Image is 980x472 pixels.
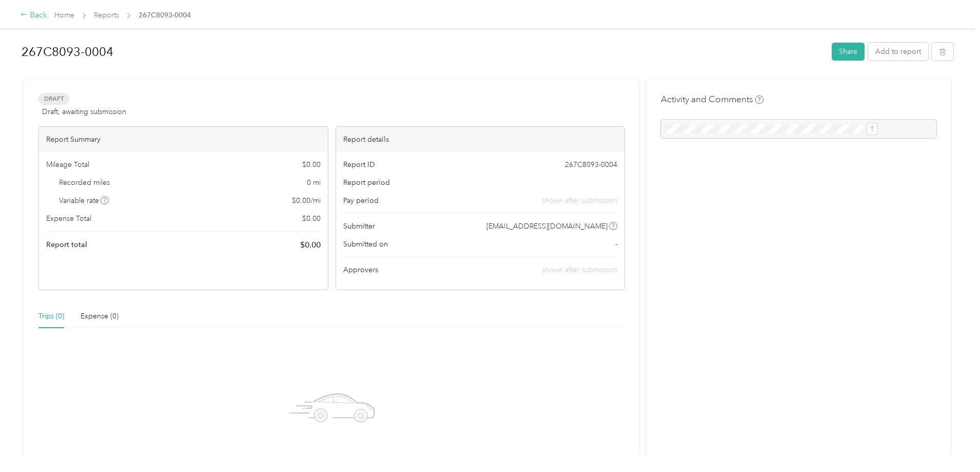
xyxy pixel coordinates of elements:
a: Home [54,11,74,20]
span: Submitter [343,221,375,232]
span: $ 0.00 [300,239,321,251]
span: Pay period [343,195,379,206]
span: shown after submission [542,195,617,206]
button: Share [832,43,865,61]
div: Trips (0) [38,311,64,322]
span: Draft, awaiting submission [42,106,126,117]
span: Variable rate [59,195,109,206]
span: Draft [38,93,69,105]
h1: 267C8093-0004 [22,40,825,64]
span: [EMAIL_ADDRESS][DOMAIN_NAME] [486,221,607,232]
span: $ 0.00 [302,159,321,170]
span: - [615,239,617,250]
iframe: Everlance-gr Chat Button Frame [923,414,980,472]
span: Submitted on [343,239,388,250]
span: Report total [46,239,87,250]
div: Back [21,9,47,22]
span: Report ID [343,159,375,170]
span: shown after submission [542,266,617,274]
span: $ 0.00 / mi [292,195,321,206]
h4: Activity and Comments [661,93,763,106]
div: Report details [336,127,625,152]
span: 267C8093-0004 [565,159,617,170]
span: 267C8093-0004 [139,10,191,21]
span: Recorded miles [59,177,110,188]
span: Report period [343,177,390,188]
span: Approvers [343,265,378,275]
span: Mileage Total [46,159,89,170]
a: Reports [94,11,119,20]
button: Add to report [868,43,928,61]
div: Report Summary [39,127,328,152]
span: $ 0.00 [302,213,321,224]
div: Expense (0) [81,311,119,322]
span: Expense Total [46,213,91,224]
span: 0 mi [307,177,321,188]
